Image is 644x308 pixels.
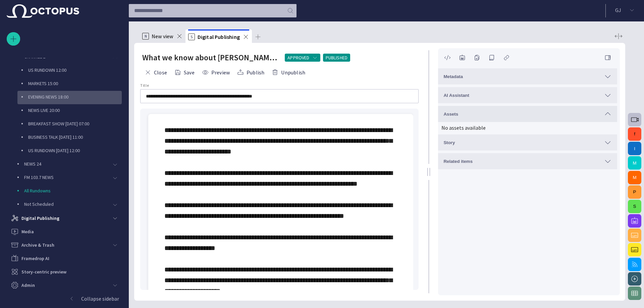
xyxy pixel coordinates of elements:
[438,68,617,84] button: Metadata
[24,187,122,194] p: All Rundowns
[443,140,455,145] span: Story
[24,174,108,181] p: FM 103.7 NEWS
[28,67,122,73] p: US RUNDOWN 12:00
[152,33,173,40] span: New view
[628,156,641,170] button: M
[15,131,122,144] div: BUSINESS TALK [DATE] 11:00
[15,64,122,77] div: US RUNDOWN 12:00
[628,185,641,199] button: P
[628,171,641,184] button: M
[269,66,308,78] button: Unpublish
[11,185,122,198] div: All Rundowns
[443,74,463,79] span: Metadata
[140,29,185,43] div: NNew view
[188,34,195,40] p: S
[24,161,108,167] p: NEWS 24
[438,153,617,169] button: Related items
[21,255,49,262] p: Framedrop AI
[24,201,108,207] p: Not Scheduled
[28,134,122,140] p: BUSINESS TALK [DATE] 11:00
[7,252,122,265] div: Framedrop AI
[21,242,54,248] p: Archive & Trash
[15,91,122,104] div: EVENING NEWS 18:00
[172,66,197,78] button: Save
[326,54,348,61] span: PUBLISHED
[28,120,122,127] p: BREAKFAST SHOW [DATE] 07:00
[438,87,617,103] button: AI Assistant
[443,112,458,117] span: Assets
[443,159,473,164] span: Related items
[628,200,641,213] button: S
[287,54,309,61] span: APPROVED
[7,265,122,279] div: Story-centric preview
[15,144,122,158] div: US RUNDOWN [DATE] 12:00
[628,142,641,155] button: I
[198,34,240,40] span: Digital Publishing
[15,77,122,91] div: MARKETS 15:00
[28,80,122,87] p: MARKETS 15:00
[15,104,122,118] div: NEWS LIVE 20:00
[21,228,34,235] p: Media
[443,93,469,98] span: AI Assistant
[21,215,59,222] p: Digital Publishing
[7,4,79,18] img: Octopus News Room
[21,282,35,289] p: Admin
[28,107,122,114] p: NEWS LIVE 20:00
[285,54,320,62] button: APPROVED
[438,122,617,132] p: No assets available
[438,106,617,122] button: Assets
[142,66,169,78] button: Close
[28,147,122,154] p: US RUNDOWN [DATE] 12:00
[200,66,232,78] button: Preview
[615,6,621,14] p: G J
[7,292,122,305] button: Collapse sidebar
[81,295,119,303] p: Collapse sidebar
[15,118,122,131] div: BREAKFAST SHOW [DATE] 07:00
[185,29,252,43] div: SDigital Publishing
[438,134,617,150] button: Story
[628,127,641,141] button: f
[28,94,122,100] p: EVENING NEWS 18:00
[140,83,149,88] label: Title
[142,52,279,63] h2: What we know about Charlie Kirk shooting suspect Tyler Robinson
[610,4,640,16] button: GJ
[21,268,66,275] p: Story-centric preview
[235,66,267,78] button: Publish
[142,33,149,40] p: N
[7,225,122,238] div: Media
